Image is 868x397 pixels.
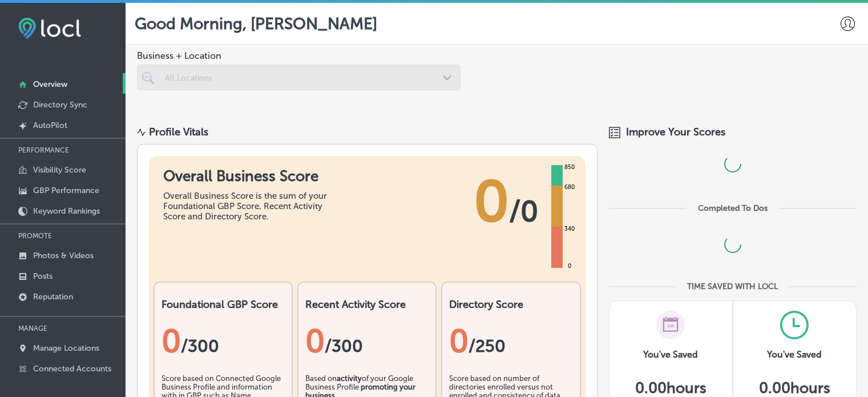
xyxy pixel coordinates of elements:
div: 0 [305,322,429,360]
span: Improve Your Scores [626,126,725,138]
p: AutoPilot [33,121,67,130]
b: activity [337,374,362,383]
p: Connected Accounts [33,364,111,374]
span: /300 [325,336,363,356]
p: Good Morning, [PERSON_NAME] [135,14,377,33]
h2: Recent Activity Score [305,298,429,311]
span: /250 [469,336,506,356]
span: / 300 [181,336,219,356]
p: Posts [33,271,53,281]
h2: Foundational GBP Score [162,298,285,311]
div: 850 [562,163,577,172]
h3: You've Saved [767,349,822,360]
p: Overview [33,79,67,89]
h1: Overall Business Score [163,167,334,185]
span: 0 [474,167,509,236]
span: / 0 [509,194,538,228]
div: TIME SAVED WITH LOCL [687,282,778,291]
div: Profile Vitals [149,126,208,138]
p: Keyword Rankings [33,206,100,216]
img: fda3e92497d09a02dc62c9cd864e3231.png [18,18,81,39]
p: Manage Locations [33,343,99,353]
span: Business + Location [137,50,461,61]
div: 340 [562,224,577,234]
p: GBP Performance [33,186,99,195]
div: Completed To Dos [698,203,768,213]
p: Directory Sync [33,100,87,110]
p: Photos & Videos [33,251,94,260]
h2: Directory Score [449,298,572,311]
div: Overall Business Score is the sum of your Foundational GBP Score, Recent Activity Score and Direc... [163,191,334,222]
div: 0 [566,262,574,271]
h3: You've Saved [643,349,698,360]
div: 680 [562,183,577,192]
h5: 0.00 hours [635,379,706,397]
p: Visibility Score [33,165,86,175]
div: 0 [162,322,285,360]
div: 0 [449,322,572,360]
h5: 0.00 hours [759,379,830,397]
p: Reputation [33,292,73,302]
